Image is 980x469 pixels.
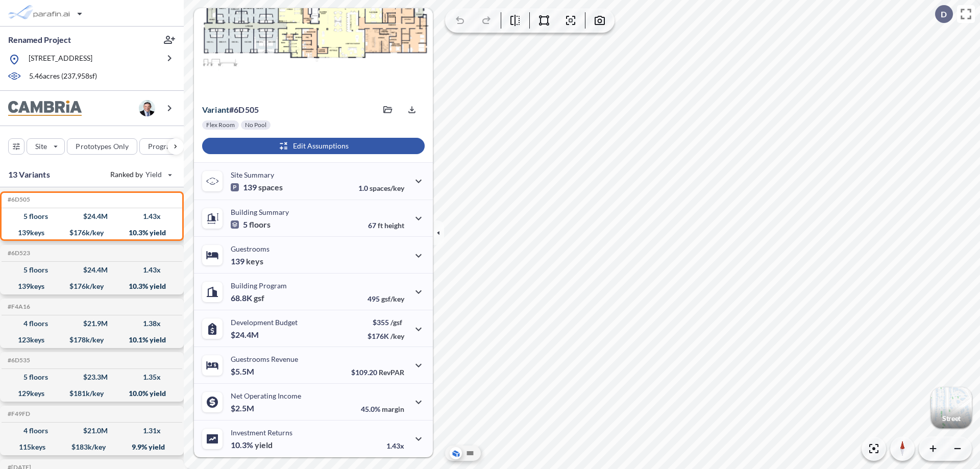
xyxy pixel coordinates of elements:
[351,368,404,377] p: $109.20
[202,138,425,154] button: Edit Assumptions
[231,440,273,450] p: 10.3%
[370,184,404,192] span: spaces/key
[102,166,179,183] button: Ranked by Yield
[931,387,972,428] button: Switcher ImageStreet
[246,256,263,266] span: keys
[35,141,47,152] p: Site
[231,428,292,437] p: Investment Returns
[231,256,263,266] p: 139
[379,368,404,377] span: RevPAR
[368,221,404,230] p: 67
[231,391,301,400] p: Net Operating Income
[367,294,404,303] p: 495
[8,34,71,45] p: Renamed Project
[27,138,65,155] button: Site
[378,221,383,230] span: ft
[390,332,404,340] span: /key
[382,405,404,413] span: margin
[231,281,287,290] p: Building Program
[231,170,274,179] p: Site Summary
[231,244,269,253] p: Guestrooms
[76,141,129,152] p: Prototypes Only
[358,184,404,192] p: 1.0
[249,219,271,230] span: floors
[202,105,259,115] p: # 6d505
[29,71,97,82] p: 5.46 acres ( 237,958 sf)
[231,355,298,363] p: Guestrooms Revenue
[206,121,235,129] p: Flex Room
[381,294,404,303] span: gsf/key
[6,357,30,364] h5: Click to copy the code
[450,447,462,459] button: Aerial View
[67,138,137,155] button: Prototypes Only
[231,219,271,230] p: 5
[361,405,404,413] p: 45.0%
[139,138,194,155] button: Program
[942,414,961,423] p: Street
[6,250,30,257] h5: Click to copy the code
[367,318,404,327] p: $355
[386,441,404,450] p: 1.43x
[231,293,264,303] p: 68.8K
[231,366,256,377] p: $5.5M
[29,53,92,66] p: [STREET_ADDRESS]
[231,330,260,340] p: $24.4M
[367,332,404,340] p: $176K
[931,387,972,428] img: Switcher Image
[6,303,30,310] h5: Click to copy the code
[8,168,50,181] p: 13 Variants
[941,10,947,19] p: D
[231,208,289,216] p: Building Summary
[384,221,404,230] span: height
[254,293,264,303] span: gsf
[231,318,298,327] p: Development Budget
[231,403,256,413] p: $2.5M
[464,447,476,459] button: Site Plan
[6,196,30,203] h5: Click to copy the code
[139,100,155,116] img: user logo
[6,410,30,417] h5: Click to copy the code
[148,141,177,152] p: Program
[245,121,266,129] p: No Pool
[8,101,82,116] img: BrandImage
[145,169,162,180] span: Yield
[258,182,283,192] span: spaces
[255,440,273,450] span: yield
[202,105,229,114] span: Variant
[231,182,283,192] p: 139
[390,318,402,327] span: /gsf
